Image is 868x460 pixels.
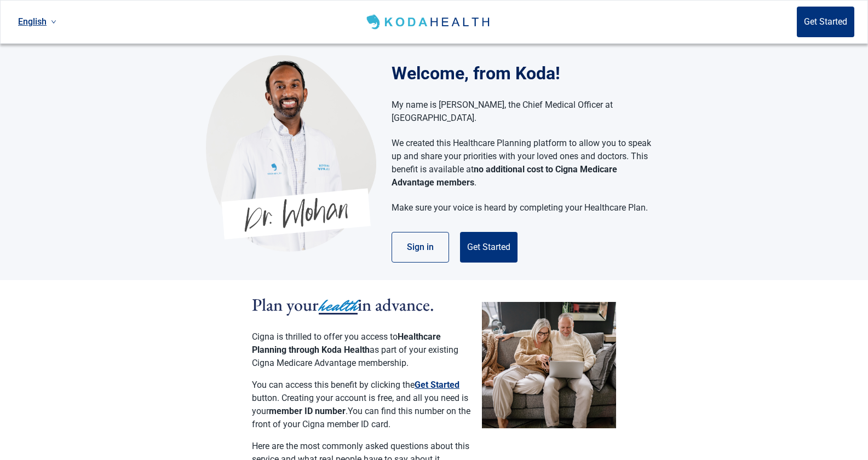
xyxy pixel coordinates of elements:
[252,293,319,316] span: Plan your
[319,294,358,318] span: health
[252,379,471,431] p: You can access this benefit by clicking the button. Creating your account is free, and all you ne...
[392,232,449,263] button: Sign in
[392,164,617,188] strong: no additional cost to Cigna Medicare Advantage members
[51,19,56,25] span: down
[392,201,652,214] p: Make sure your voice is heard by completing your Healthcare Plan.
[392,98,652,125] p: My name is [PERSON_NAME], the Chief Medical Officer at [GEOGRAPHIC_DATA].
[460,232,518,263] button: Get Started
[14,13,61,31] a: Current language: English
[252,331,398,342] span: Cigna is thrilled to offer you access to
[392,137,652,189] p: We created this Healthcare Planning platform to allow you to speak up and share your priorities w...
[364,13,494,31] img: Koda Health
[206,55,376,252] img: Koda Health
[797,7,854,37] button: Get Started
[358,293,434,316] span: in advance.
[392,60,663,86] h1: Welcome, from Koda!
[269,406,346,416] strong: member ID number
[415,379,459,392] button: Get Started
[482,302,616,428] img: Couple planning their healthcare together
